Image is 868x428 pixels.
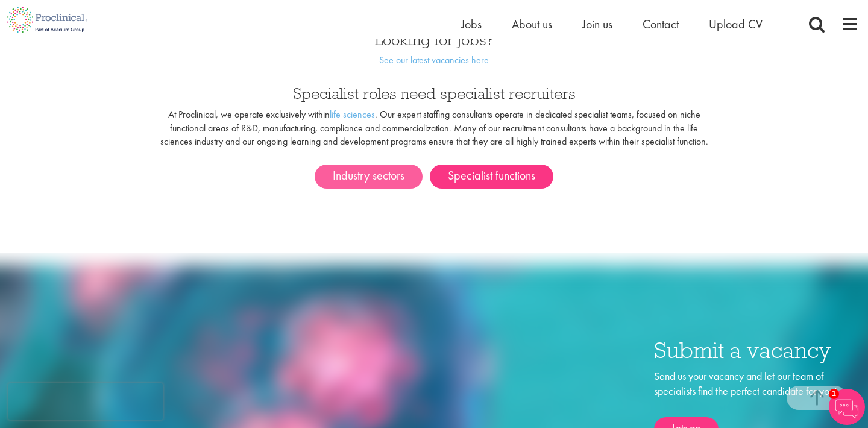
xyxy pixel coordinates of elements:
img: Chatbot [829,389,865,425]
h3: Looking for jobs? [298,32,570,48]
a: Jobs [461,16,482,32]
a: Upload CV [709,16,763,32]
h3: Specialist roles need specialist recruiters [154,86,714,101]
iframe: reCAPTCHA [8,383,163,420]
a: See our latest vacancies here [379,54,489,66]
h3: Submit a vacancy [654,339,859,362]
a: Industry sectors [315,165,423,189]
p: At Proclinical, we operate exclusively within . Our expert staffing consultants operate in dedica... [154,108,714,149]
a: Specialist functions [430,165,553,189]
a: Join us [582,16,612,32]
span: 1 [829,389,839,399]
a: About us [512,16,552,32]
a: life sciences [330,108,375,121]
a: Contact [643,16,679,32]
